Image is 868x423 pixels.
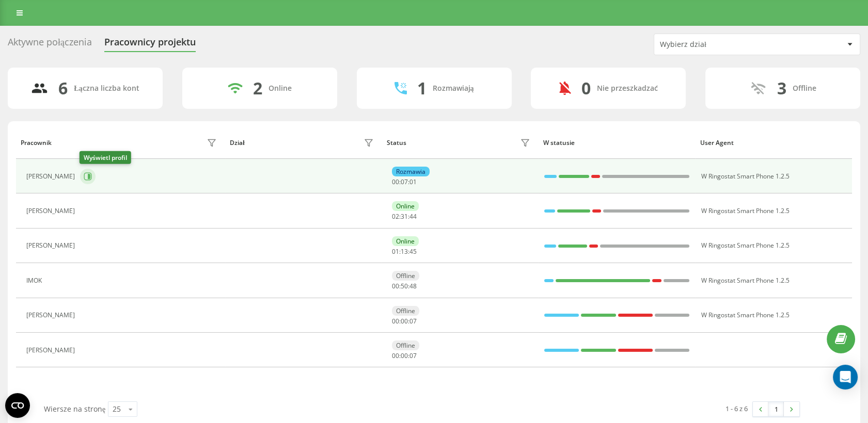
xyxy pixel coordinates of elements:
[392,212,399,221] span: 02
[409,177,417,186] span: 01
[417,78,427,98] div: 1
[401,317,408,326] span: 00
[80,151,131,164] div: Wyświetl profil
[269,84,292,93] div: Online
[409,317,417,326] span: 07
[392,248,417,255] div: : :
[701,311,789,319] span: W Ringostat Smart Phone 1.2.5
[701,206,789,215] span: W Ringostat Smart Phone 1.2.5
[26,207,77,215] div: [PERSON_NAME]
[113,404,121,414] div: 25
[392,318,417,325] div: : :
[5,393,30,418] button: Open CMP widget
[433,84,474,93] div: Rozmawiają
[392,177,399,186] span: 00
[392,317,399,326] span: 00
[26,347,77,354] div: [PERSON_NAME]
[8,37,92,53] div: Aktywne połączenia
[392,178,417,186] div: : :
[392,167,430,176] div: Rozmawia
[543,139,690,147] div: W statusie
[392,247,399,256] span: 01
[401,247,408,256] span: 13
[392,352,417,360] div: : :
[409,212,417,221] span: 44
[392,236,419,246] div: Online
[58,78,68,98] div: 6
[701,172,789,181] span: W Ringostat Smart Phone 1.2.5
[392,282,399,290] span: 00
[725,403,748,414] div: 1 - 6 z 6
[581,78,591,98] div: 0
[401,212,408,221] span: 31
[660,40,783,49] div: Wybierz dział
[392,306,419,316] div: Offline
[392,213,417,220] div: : :
[21,139,52,147] div: Pracownik
[409,282,417,290] span: 48
[26,277,44,284] div: IMOK
[392,271,419,281] div: Offline
[392,340,419,350] div: Offline
[387,139,406,147] div: Status
[230,139,244,147] div: Dział
[26,242,77,249] div: [PERSON_NAME]
[392,201,419,211] div: Online
[401,351,408,360] span: 00
[409,247,417,256] span: 45
[392,351,399,360] span: 00
[768,402,784,416] a: 1
[409,351,417,360] span: 07
[700,139,847,147] div: User Agent
[26,173,77,180] div: [PERSON_NAME]
[401,282,408,290] span: 50
[777,78,786,98] div: 3
[401,177,408,186] span: 07
[701,241,789,250] span: W Ringostat Smart Phone 1.2.5
[44,404,105,414] span: Wiersze na stronę
[701,276,789,285] span: W Ringostat Smart Phone 1.2.5
[26,312,77,319] div: [PERSON_NAME]
[74,84,139,93] div: Łączna liczba kont
[793,84,816,93] div: Offline
[253,78,262,98] div: 2
[104,37,196,53] div: Pracownicy projektu
[597,84,658,93] div: Nie przeszkadzać
[833,365,858,389] div: Open Intercom Messenger
[392,283,417,290] div: : :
